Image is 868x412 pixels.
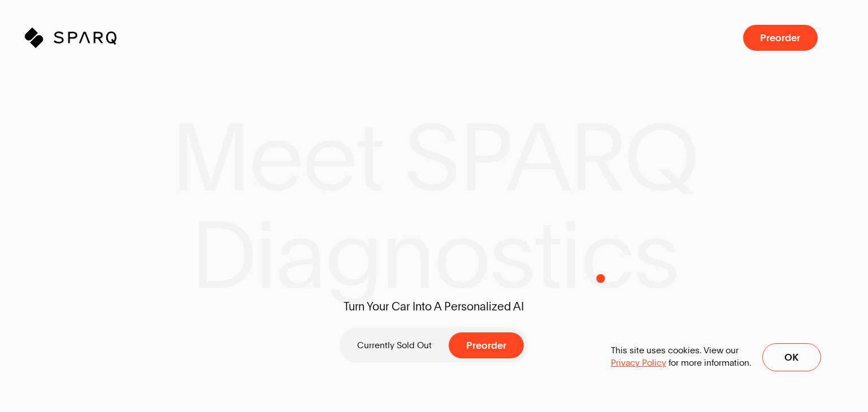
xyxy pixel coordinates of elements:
a: Privacy Policy [611,357,666,369]
span: Preorder [466,340,506,350]
p: This site uses cookies. View our for more information. [611,344,751,369]
button: Preorder a SPARQ Diagnostics Device [743,25,818,51]
button: Ok [762,343,821,371]
span: Preorder [760,33,800,43]
button: Preorder [449,332,523,358]
span: Ok [784,352,798,362]
p: Currently Sold Out [357,339,432,351]
span: Turn Your Car Into A Personalized AI [323,299,545,315]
